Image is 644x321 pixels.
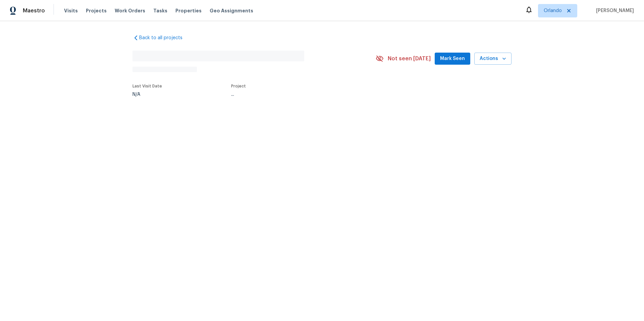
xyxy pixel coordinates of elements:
span: Orlando [544,7,562,14]
button: Actions [474,53,512,65]
span: Last Visit Date [132,84,162,88]
a: Back to all projects [132,35,197,41]
div: ... [231,92,360,97]
span: Work Orders [115,7,145,14]
span: Maestro [23,7,45,14]
span: Geo Assignments [210,7,253,14]
span: Visits [64,7,78,14]
span: Mark Seen [440,55,465,63]
span: Project [231,84,246,88]
span: Projects [86,7,107,14]
button: Mark Seen [435,53,470,65]
span: Tasks [153,8,167,13]
span: Properties [175,7,202,14]
span: Not seen [DATE] [388,55,431,62]
div: N/A [132,92,162,97]
span: Actions [480,55,506,63]
span: [PERSON_NAME] [593,7,634,14]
